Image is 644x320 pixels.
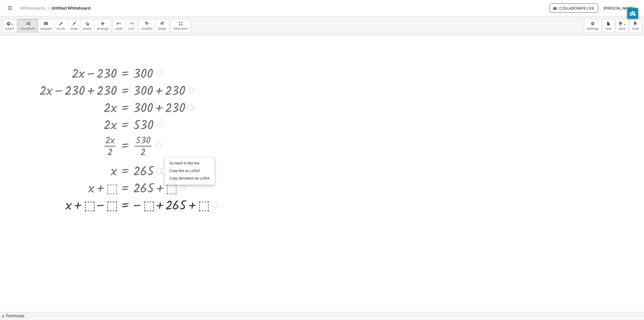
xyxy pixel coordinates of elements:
[5,27,14,30] span: insert
[44,21,48,27] i: keyboard
[38,19,54,32] button: keyboardkeypad
[144,21,149,27] i: format_size
[6,4,14,12] button: Toggle navigation
[549,4,598,13] button: Collaborate Live
[112,19,126,32] button: undoundo
[616,19,628,32] button: save
[554,6,594,10] span: Collaborate Live
[41,27,52,30] span: keypad
[54,19,68,32] button: scrub
[605,27,612,30] span: new
[170,19,190,32] button: fullscreen
[141,27,152,30] span: smaller
[170,169,200,173] span: Copy line as LaTeX
[3,19,17,32] button: insert
[170,176,210,180] span: Copy derivation as LaTeX
[125,19,138,32] button: redoredo
[599,4,638,13] button: [PERSON_NAME]
[632,27,639,30] span: load
[158,27,167,30] span: larger
[173,27,188,30] span: fullscreen
[83,27,91,30] span: erase
[170,161,199,165] span: Go back to this line
[618,27,625,30] span: save
[20,6,45,11] a: Whiteboards
[139,19,155,32] button: format_sizesmaller
[160,21,165,27] i: format_size
[155,19,169,32] button: format_sizelarger
[94,19,111,32] button: arrange
[70,27,78,30] span: draw
[627,8,638,19] button: privacy banner
[116,21,121,27] i: undo
[115,27,123,30] span: undo
[602,19,615,32] button: new
[629,19,641,32] button: load
[20,27,35,30] span: transform
[603,6,634,10] span: [PERSON_NAME]
[18,19,38,32] button: transform
[80,19,94,32] button: erase
[57,27,65,30] span: scrub
[584,19,601,32] button: settings
[97,27,109,30] span: arrange
[68,19,81,32] button: draw
[587,27,599,30] span: settings
[128,27,135,30] span: redo
[129,21,134,27] i: redo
